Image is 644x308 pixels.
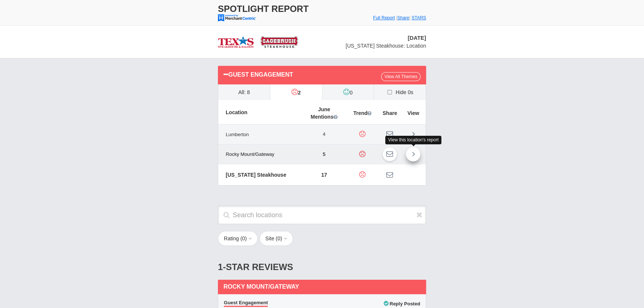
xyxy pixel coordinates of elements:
[408,35,426,41] span: [DATE]
[302,125,346,145] td: 4
[401,100,426,125] th: View
[218,100,302,125] th: Location
[218,165,302,185] td: [US_STATE] Steakhouse
[374,84,426,100] label: Hide 0s
[345,43,426,49] span: [US_STATE] Steakhouse: Location
[310,106,337,121] span: June Mentions
[384,301,420,307] span: Reply Posted
[260,231,293,246] button: Site (0)
[302,144,346,164] td: 5
[381,72,421,81] a: View All Themes
[322,84,374,100] label: 0
[412,15,426,20] a: STARS
[222,128,252,141] span: Lumberton
[218,14,256,22] img: mc-powered-by-logo-103.png
[379,100,401,125] th: Share
[396,15,397,20] span: |
[222,148,278,161] span: Rocky Mount/Gateway
[242,235,245,241] span: 0
[218,33,298,51] img: stars-texas-steakhouse-saloon-logo-50.png
[385,136,441,144] div: View this location's report
[223,283,299,290] span: Rocky Mount/Gateway
[409,15,410,20] span: |
[277,235,280,241] span: 0
[397,15,409,20] a: Share
[218,84,270,100] label: All: 8
[302,165,346,185] td: 17
[218,231,258,246] button: Rating (0)
[373,15,395,20] a: Full Report
[353,109,371,117] span: Trend
[218,255,426,279] div: 1-Star Reviews
[270,84,322,100] label: 2
[223,69,381,79] div: Guest Engagement
[224,300,268,307] span: Guest Engagement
